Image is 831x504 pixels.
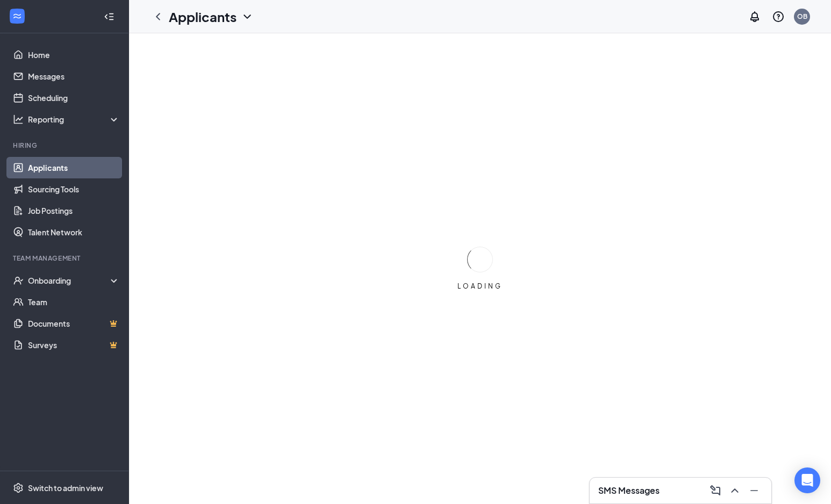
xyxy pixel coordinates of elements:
[748,10,761,23] svg: Notifications
[707,482,724,499] button: ComposeMessage
[13,254,118,263] div: Team Management
[169,8,237,26] h1: Applicants
[598,485,660,496] h3: SMS Messages
[28,313,120,334] a: DocumentsCrown
[728,484,741,497] svg: ChevronUp
[28,87,120,109] a: Scheduling
[28,114,120,125] div: Reporting
[152,10,164,23] svg: ChevronLeft
[28,275,111,286] div: Onboarding
[13,141,118,150] div: Hiring
[28,483,103,493] div: Switch to admin view
[453,282,507,291] div: LOADING
[28,66,120,87] a: Messages
[13,275,24,286] svg: UserCheck
[709,484,722,497] svg: ComposeMessage
[13,114,24,125] svg: Analysis
[28,200,120,221] a: Job Postings
[28,44,120,66] a: Home
[794,467,820,493] div: Open Intercom Messenger
[28,157,120,178] a: Applicants
[726,482,743,499] button: ChevronUp
[748,484,761,497] svg: Minimize
[13,483,24,493] svg: Settings
[746,482,763,499] button: Minimize
[241,10,254,23] svg: ChevronDown
[28,334,120,356] a: SurveysCrown
[772,10,785,23] svg: QuestionInfo
[28,221,120,243] a: Talent Network
[28,291,120,313] a: Team
[104,11,114,22] svg: Collapse
[797,12,807,21] div: OB
[28,178,120,200] a: Sourcing Tools
[12,11,23,21] svg: WorkstreamLogo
